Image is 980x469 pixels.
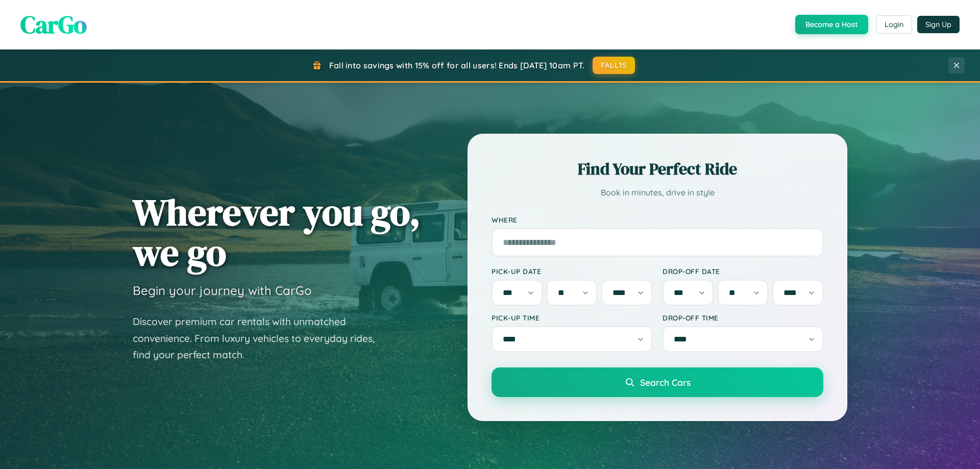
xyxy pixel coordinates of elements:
span: Search Cars [640,377,691,388]
button: Become a Host [795,15,868,34]
label: Pick-up Date [492,267,652,276]
button: Search Cars [492,367,823,397]
h2: Find Your Perfect Ride [492,158,823,180]
h1: Wherever you go, we go [133,192,421,273]
span: CarGo [20,8,87,41]
label: Drop-off Time [663,313,823,322]
label: Where [492,215,823,224]
label: Drop-off Date [663,267,823,276]
p: Book in minutes, drive in style [492,185,823,200]
h3: Begin your journey with CarGo [133,283,312,298]
button: Login [876,15,912,34]
button: FALL15 [593,57,635,74]
span: Fall into savings with 15% off for all users! Ends [DATE] 10am PT. [329,60,585,70]
button: Sign Up [917,16,960,33]
p: Discover premium car rentals with unmatched convenience. From luxury vehicles to everyday rides, ... [133,313,388,363]
label: Pick-up Time [492,313,652,322]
